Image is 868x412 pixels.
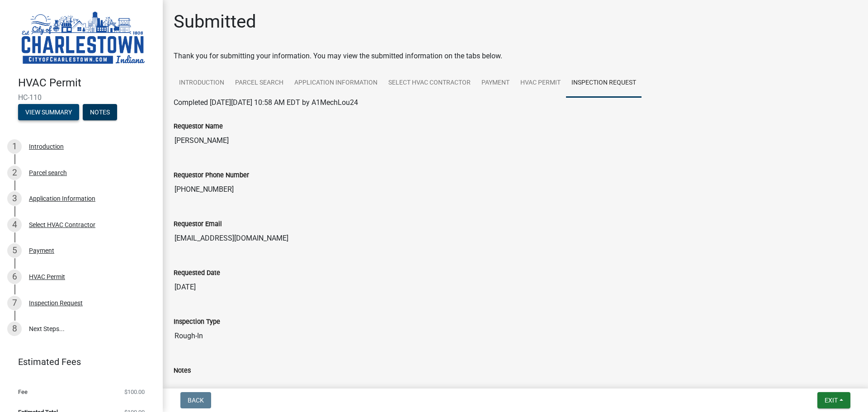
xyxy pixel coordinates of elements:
label: Requestor Name [174,123,223,130]
label: Requestor Email [174,221,222,227]
div: 3 [7,191,22,206]
div: 6 [7,270,22,284]
span: Back [188,397,204,404]
button: Exit [817,392,850,408]
a: Select HVAC Contractor [383,69,476,98]
a: Introduction [174,69,230,98]
a: Parcel search [230,69,289,98]
div: HVAC Permit [29,274,65,280]
span: Fee [18,389,28,395]
div: Thank you for submitting your information. You may view the submitted information on the tabs below. [174,51,857,62]
span: $100.00 [124,389,145,395]
div: 8 [7,322,22,336]
div: Introduction [29,143,64,150]
a: Application Information [289,69,383,98]
button: Notes [83,104,117,120]
div: Select HVAC Contractor [29,222,95,228]
div: 4 [7,218,22,232]
h4: HVAC Permit [18,76,156,90]
div: Application Information [29,195,95,202]
div: 5 [7,243,22,258]
a: Payment [476,69,515,98]
h1: Submitted [174,11,256,33]
span: Completed [DATE][DATE] 10:58 AM EDT by A1MechLou24 [174,98,358,107]
div: Parcel search [29,170,67,176]
button: Back [180,392,211,408]
div: Inspection Request [29,300,83,306]
span: Exit [825,397,838,404]
div: 1 [7,139,22,154]
span: HC-110 [18,93,145,102]
label: Inspection Type [174,319,220,325]
button: View Summary [18,104,79,120]
a: HVAC Permit [515,69,566,98]
div: 7 [7,296,22,310]
label: Notes [174,368,191,374]
label: Requested Date [174,270,220,276]
div: Payment [29,247,54,254]
wm-modal-confirm: Summary [18,109,79,116]
a: Inspection Request [566,69,642,98]
label: Requestor Phone Number [174,172,249,179]
img: City of Charlestown, Indiana [18,9,148,67]
wm-modal-confirm: Notes [83,109,117,116]
a: Estimated Fees [7,353,148,371]
div: 2 [7,166,22,180]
